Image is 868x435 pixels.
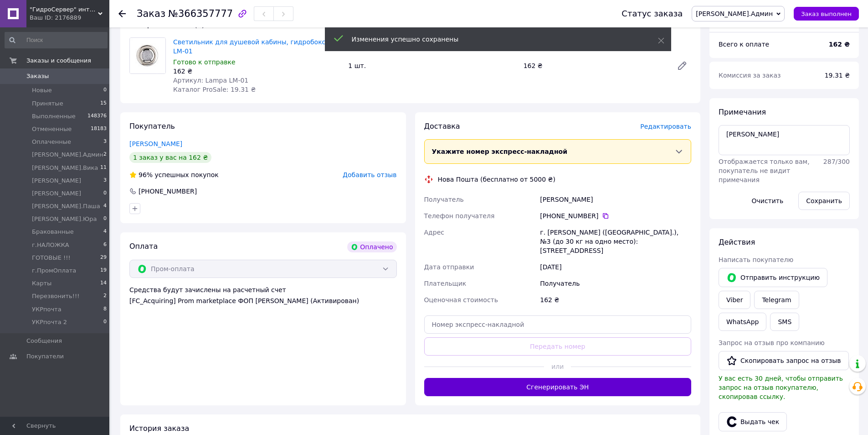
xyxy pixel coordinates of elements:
div: Получатель [538,275,693,292]
span: Всего к оплате [719,41,769,48]
span: Покупатели [26,352,64,361]
span: 4 [103,202,107,210]
span: Отмененные [32,125,72,133]
span: История заказа [129,424,189,433]
a: Viber [719,291,750,309]
span: Бракованные [32,228,74,236]
span: 11 [100,164,107,172]
span: Плательщик [424,280,467,287]
div: Вернуться назад [118,9,126,18]
span: 14 [100,279,107,288]
span: Примечания [719,108,766,116]
span: Артикул: Lampa LM-01 [173,77,248,84]
span: [PERSON_NAME].Юра [32,215,97,223]
span: [PERSON_NAME].Админ [696,10,773,17]
span: Написать покупателю [719,256,793,263]
span: Адрес [424,229,444,236]
a: [PERSON_NAME] [129,140,182,147]
span: Перезвонить!!! [32,292,79,300]
span: Новые [32,86,52,94]
span: 2 [103,151,107,159]
span: Заказы и сообщения [26,57,91,65]
span: Отображается только вам, покупатель не видит примечания [719,158,810,183]
div: [PHONE_NUMBER] [138,187,198,196]
span: г.НАЛОЖКА [32,241,69,249]
div: [PERSON_NAME] [538,191,693,208]
span: 2 [103,292,107,300]
div: [PHONE_NUMBER] [540,211,691,220]
div: [DATE] [538,259,693,275]
span: Товары в заказе (1) [129,20,205,29]
span: [PERSON_NAME] [32,177,81,185]
span: Заказы [26,72,49,80]
span: Готово к отправке [173,58,236,66]
input: Номер экспресс-накладной [424,315,692,334]
div: Ваш ID: 2176889 [30,14,109,22]
a: Telegram [754,291,799,309]
div: Изменения успешно сохранены [352,35,635,44]
span: Покупатель [129,122,175,131]
div: 162 ₴ [173,67,341,76]
span: 8 [103,305,107,314]
span: 148376 [87,112,107,121]
span: УКРпочта 2 [32,318,67,326]
div: 162 ₴ [538,292,693,308]
span: [PERSON_NAME].Админ [32,151,103,159]
span: Дата отправки [424,263,474,271]
span: 18183 [91,125,107,133]
span: Доставка [424,122,460,131]
span: 0 [103,189,107,198]
span: Принятые [32,100,63,108]
div: Нова Пошта (бесплатно от 5000 ₴) [436,175,558,184]
span: 96% [139,171,153,178]
span: [PERSON_NAME] [32,189,81,198]
button: Выдать чек [719,412,787,431]
span: или [544,362,571,371]
span: Комиссия за заказ [719,72,781,79]
span: Добавить отзыв [343,171,396,178]
input: Поиск [5,32,108,48]
button: Очистить [744,192,791,210]
span: "ГидроСервер" интернет-магазин сантехники. [30,5,98,14]
div: Статус заказа [621,9,683,18]
span: Редактировать [640,123,691,130]
span: 0 [103,318,107,326]
span: 3 [103,138,107,146]
span: Укажите номер экспресс-накладной [432,148,568,155]
span: Телефон получателя [424,212,495,220]
button: SMS [770,313,799,331]
div: Оплачено [347,241,396,252]
span: Заказ выполнен [801,10,852,17]
a: Светильник для душевой кабины, гидробокса LM-01 [173,38,329,55]
textarea: [PERSON_NAME] [719,125,850,155]
button: Отправить инструкцию [719,268,827,287]
div: успешных покупок [129,170,219,179]
b: 162 ₴ [829,41,850,48]
span: 3 [103,177,107,185]
span: Сообщения [26,337,62,345]
button: Скопировать запрос на отзыв [719,351,849,370]
span: 29 [100,254,107,262]
div: [FC_Acquiring] Prom marketplace ФОП [PERSON_NAME] (Активирован) [129,296,397,305]
span: УКРпочта [32,305,62,314]
button: Заказ выполнен [794,7,859,21]
span: 0 [103,86,107,94]
span: Оплаченные [32,138,71,146]
span: Оплата [129,242,158,251]
span: 15 [100,100,107,108]
span: 19 [100,267,107,275]
a: WhatsApp [719,313,766,331]
span: [PERSON_NAME].Вика [32,164,98,172]
div: г. [PERSON_NAME] ([GEOGRAPHIC_DATA].), №3 (до 30 кг на одно место): [STREET_ADDRESS] [538,224,693,259]
span: Выполненные [32,112,76,121]
span: Запрос на отзыв про компанию [719,339,825,346]
span: [PERSON_NAME].Паша [32,202,100,210]
span: Каталог ProSale: 19.31 ₴ [173,86,256,93]
div: 162 ₴ [520,59,669,72]
button: Сгенерировать ЭН [424,378,692,396]
span: 0 [103,215,107,223]
span: №366357777 [168,8,233,19]
button: Сохранить [798,192,850,210]
span: Действия [719,238,755,246]
span: ГОТОВЫЕ !!! [32,254,71,262]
